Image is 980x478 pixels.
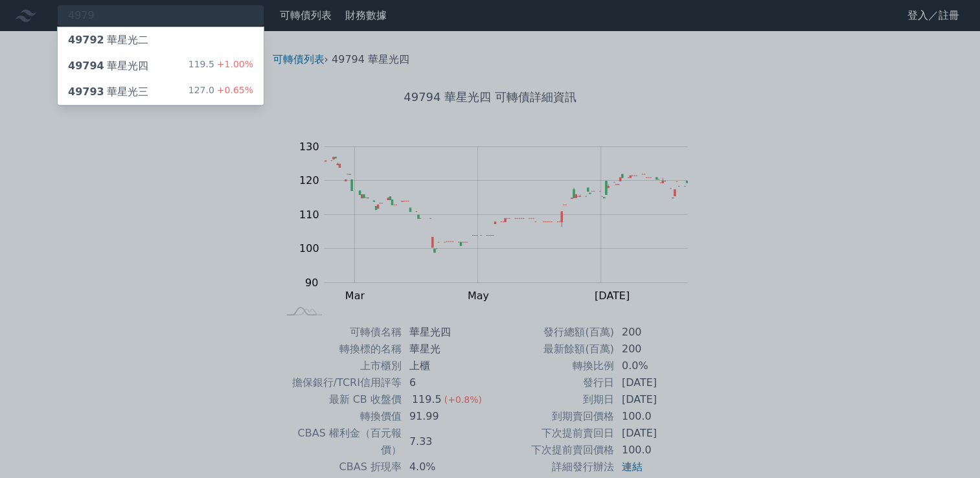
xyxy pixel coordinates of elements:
div: 華星光三 [68,84,148,100]
div: 華星光四 [68,58,148,74]
div: 華星光二 [68,32,148,48]
span: +0.65% [214,85,253,95]
a: 49792華星光二 [58,27,264,53]
span: 49792 [68,34,104,46]
div: 119.5 [188,58,253,74]
a: 49793華星光三 127.0+0.65% [58,79,264,105]
span: +1.00% [214,59,253,69]
a: 49794華星光四 119.5+1.00% [58,53,264,79]
span: 49793 [68,85,104,98]
span: 49794 [68,60,104,72]
div: 127.0 [188,84,253,100]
